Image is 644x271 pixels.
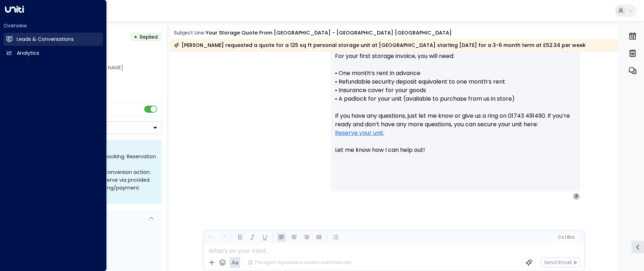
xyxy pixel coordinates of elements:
[17,49,39,57] h2: Analytics
[573,193,580,200] div: F
[174,29,205,36] span: Subject Line:
[4,47,103,60] a: Analytics
[248,259,352,266] div: The agent signature is added automatically
[555,234,578,241] button: Cc|Bcc
[4,22,103,29] h2: Overview
[335,129,383,137] a: Reserve your unit
[565,235,566,240] span: |
[206,29,452,37] div: Your storage quote from [GEOGRAPHIC_DATA] - [GEOGRAPHIC_DATA] [GEOGRAPHIC_DATA]
[219,233,227,242] button: Redo
[4,33,103,46] a: Leads & Conversations
[206,233,215,242] button: Undo
[140,33,158,41] span: Replied
[558,235,575,240] span: Cc Bcc
[17,36,74,43] h2: Leads & Conversations
[134,31,137,43] div: •
[174,42,586,49] div: [PERSON_NAME] requested a quote for a 125 sq ft personal storage unit at [GEOGRAPHIC_DATA] starti...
